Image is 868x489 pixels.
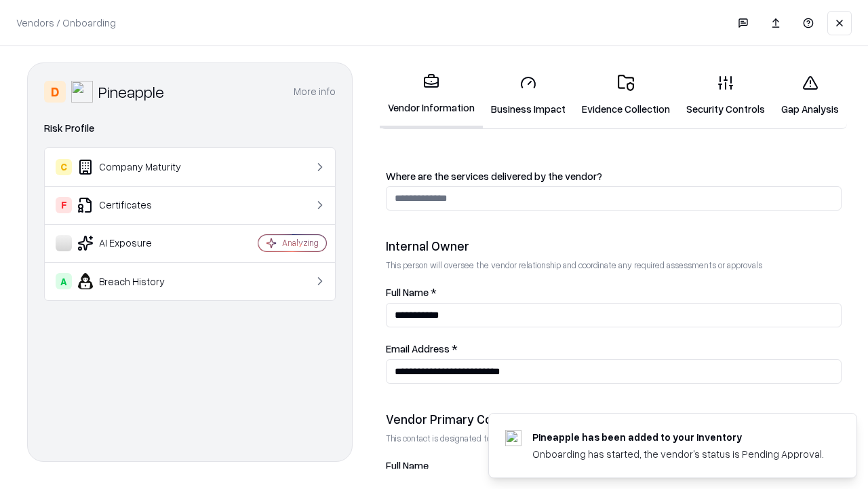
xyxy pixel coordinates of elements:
div: A [56,273,72,289]
label: Full Name [386,460,842,471]
a: Vendor Information [380,62,483,128]
a: Evidence Collection [574,64,678,127]
div: Breach History [56,273,218,289]
div: AI Exposure [56,235,218,251]
img: Pineapple [71,81,93,103]
div: Pineapple has been added to your inventory [532,430,824,444]
div: Pineapple [98,81,164,103]
div: D [44,81,66,103]
div: F [56,197,72,213]
a: Gap Analysis [773,64,847,127]
label: Full Name * [386,287,842,297]
div: Analyzing [282,237,319,249]
div: Certificates [56,197,218,213]
label: Where are the services delivered by the vendor? [386,171,842,181]
div: Company Maturity [56,159,218,175]
div: Risk Profile [44,120,336,137]
a: Business Impact [483,64,574,127]
div: Onboarding has started, the vendor's status is Pending Approval. [532,447,824,461]
label: Email Address * [386,344,842,354]
div: Vendor Primary Contact [386,411,842,427]
div: Internal Owner [386,238,842,254]
p: Vendors / Onboarding [16,16,116,30]
p: This person will oversee the vendor relationship and coordinate any required assessments or appro... [386,259,842,271]
a: Security Controls [678,64,773,127]
button: More info [294,79,336,104]
p: This contact is designated to receive the assessment request from Shift [386,433,842,444]
div: C [56,159,72,175]
img: pineappleenergy.com [505,430,521,446]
